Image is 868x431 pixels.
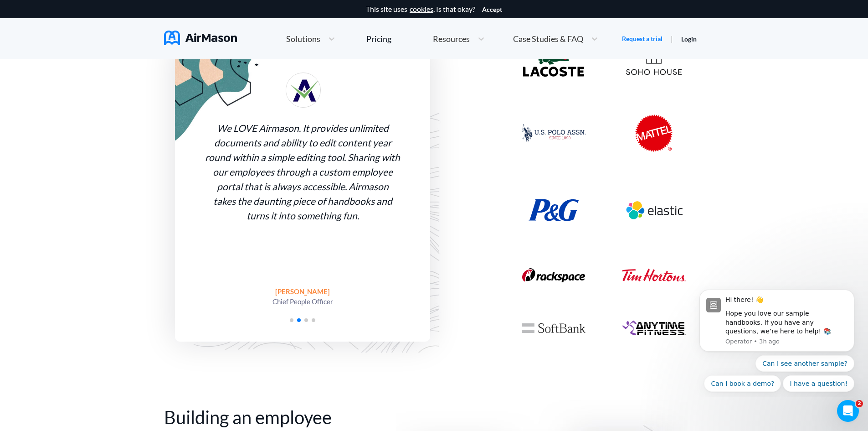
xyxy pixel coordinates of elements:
img: AirMason Logo [164,31,237,45]
span: Resources [433,35,470,43]
iframe: Intercom notifications message [686,281,868,397]
img: softBank_group [522,323,586,333]
img: tim_hortons [622,269,686,281]
div: Tim Hortons Employee Handbook [604,269,704,281]
div: Chief People Officer [272,296,333,306]
img: soho_house [626,48,682,75]
img: anytime_fitness [622,320,686,336]
div: Lacoste Employee Handbook [503,47,604,77]
img: bg_card-8499c0fa3b0c6d0d5be01e548dfafdf6.jpg [175,43,269,144]
div: Soho House Employee Handbook [604,48,704,75]
a: Pricing [366,31,391,47]
button: Accept cookies [482,6,502,13]
span: 2 [856,400,863,407]
div: [PERSON_NAME] [272,286,333,296]
span: Solutions [286,35,320,43]
div: Rackspace Technology Employee Handbook [503,268,604,282]
img: us_polo_assn [522,124,586,142]
a: Login [681,35,697,43]
div: U.S. Polo Assn. Employee Handbook [503,124,604,142]
span: Go to slide 3 [304,318,308,322]
div: Procter & Gamble Employee Handbook [503,199,604,221]
div: Anytime Fitness Employee Handbook [604,320,704,336]
div: SoftBank Group Employee Handbook [503,323,604,333]
span: Case Studies & FAQ [513,35,583,43]
a: cookies [410,5,433,13]
span: Go to slide 4 [312,318,315,322]
img: mattel [635,114,673,152]
img: procter_and_gamble [529,199,579,221]
img: Z [286,73,321,108]
div: Pricing [366,35,391,43]
span: Go to slide 2 [297,318,301,322]
div: We LOVE Airmason. It provides unlimited documents and ability to edit content year round within a... [205,121,400,223]
span: Go to slide 1 [290,318,293,322]
img: lacoste [523,47,584,77]
img: rackspace_technology [522,268,585,282]
div: Mattel Employee Handbook [604,114,704,152]
iframe: Intercom live chat [837,400,859,422]
img: elastic [622,190,686,230]
span: | [671,34,673,43]
a: Request a trial [622,34,663,43]
div: Elastic Employee Handbook [604,190,704,230]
